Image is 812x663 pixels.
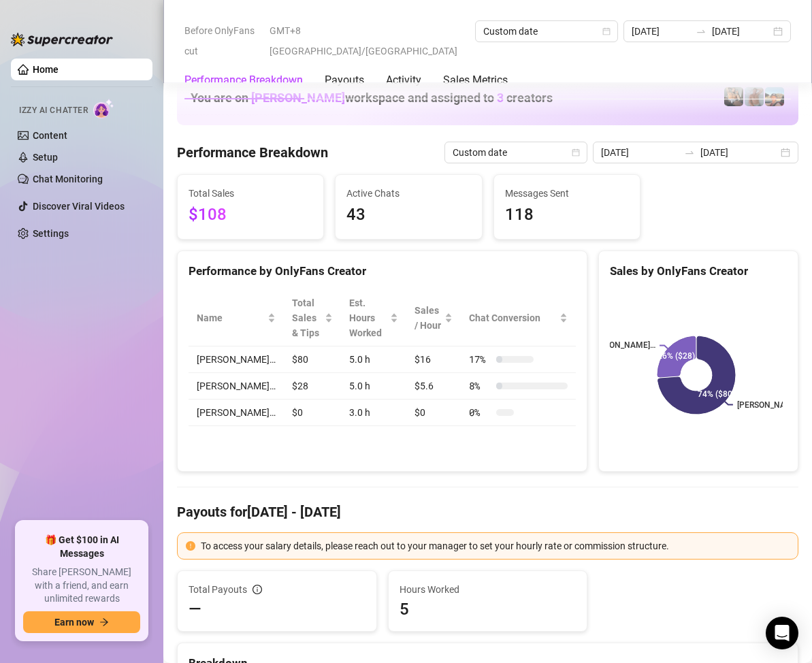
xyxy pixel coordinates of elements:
span: to [684,147,695,158]
span: GMT+8 [GEOGRAPHIC_DATA]/[GEOGRAPHIC_DATA] [270,20,467,61]
td: $5.6 [406,373,461,400]
span: Name [197,310,265,325]
span: to [696,26,707,37]
h4: Performance Breakdown [177,143,328,162]
span: 43 [346,202,470,228]
td: [PERSON_NAME]… [189,400,284,426]
span: 118 [505,202,629,228]
td: $0 [284,400,341,426]
input: End date [712,24,770,39]
h4: Payouts for [DATE] - [DATE] [177,502,798,521]
div: Payouts [325,72,364,88]
span: 8 % [469,378,491,393]
span: Total Sales & Tips [292,295,322,340]
td: 5.0 h [341,346,406,373]
img: AI Chatter [93,99,114,118]
div: Open Intercom Messenger [766,617,798,649]
a: Chat Monitoring [33,174,103,184]
span: arrow-right [99,617,109,627]
td: [PERSON_NAME]… [189,373,284,400]
th: Chat Conversion [461,290,576,346]
button: Earn nowarrow-right [23,611,140,633]
div: Sales Metrics [443,72,508,88]
div: To access your salary details, please reach out to your manager to set your hourly rate or commis... [201,538,790,553]
div: Performance by OnlyFans Creator [189,262,576,280]
text: [PERSON_NAME]… [737,400,805,410]
td: $0 [406,400,461,426]
a: Setup [33,152,58,163]
td: 5.0 h [341,373,406,400]
img: logo-BBDzfeDw.svg [11,33,113,46]
span: $108 [189,202,312,228]
span: 5 [400,598,576,620]
td: $80 [284,346,341,373]
span: Hours Worked [400,582,576,597]
span: Sales / Hour [415,303,442,333]
span: Custom date [483,21,610,42]
input: Start date [601,145,679,160]
div: Est. Hours Worked [349,295,387,340]
span: 🎁 Get $100 in AI Messages [23,534,140,560]
td: $16 [406,346,461,373]
text: [PERSON_NAME]… [587,341,655,351]
td: 3.0 h [341,400,406,426]
span: swap-right [684,147,695,158]
span: calendar [572,148,580,157]
span: exclamation-circle [186,541,195,551]
span: Total Payouts [189,582,247,597]
span: Custom date [453,142,579,163]
div: Performance Breakdown [184,72,303,88]
span: calendar [602,27,611,35]
span: Earn now [54,617,94,628]
span: — [189,598,201,620]
th: Sales / Hour [406,290,461,346]
span: Active Chats [346,186,470,201]
span: Izzy AI Chatter [19,104,88,117]
th: Name [189,290,284,346]
span: Chat Conversion [469,310,557,325]
span: 17 % [469,352,491,367]
a: Settings [33,228,69,239]
td: $28 [284,373,341,400]
div: Sales by OnlyFans Creator [610,262,787,280]
span: info-circle [253,585,262,594]
div: Activity [386,72,421,88]
th: Total Sales & Tips [284,290,341,346]
a: Content [33,130,67,141]
td: [PERSON_NAME]… [189,346,284,373]
span: Share [PERSON_NAME] with a friend, and earn unlimited rewards [23,566,140,606]
input: End date [700,145,778,160]
a: Home [33,64,59,75]
span: swap-right [696,26,707,37]
span: Messages Sent [505,186,629,201]
span: Before OnlyFans cut [184,20,261,61]
span: 0 % [469,405,491,420]
input: Start date [632,24,690,39]
span: Total Sales [189,186,312,201]
a: Discover Viral Videos [33,201,125,212]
